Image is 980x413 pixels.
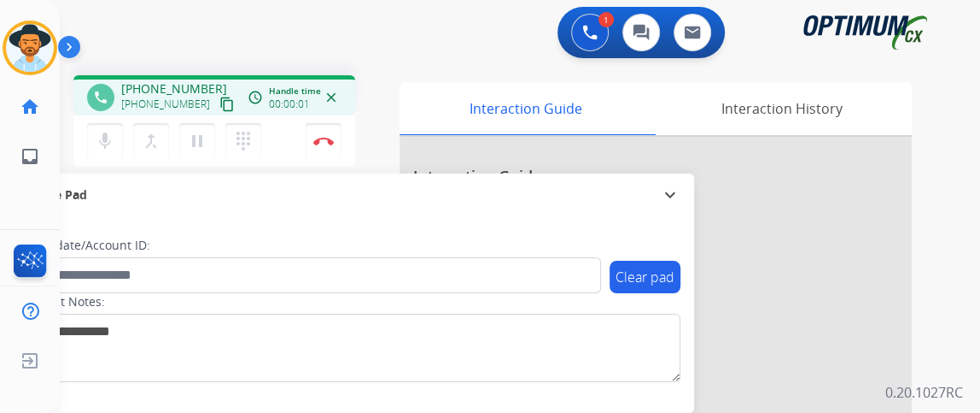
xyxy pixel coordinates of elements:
button: Clear pad [610,261,680,293]
mat-icon: close [324,90,339,105]
img: avatar [6,24,54,72]
span: [PHONE_NUMBER] [121,97,210,111]
div: 1 [598,12,614,27]
mat-icon: merge_type [141,131,161,151]
p: 0.20.1027RC [885,382,963,403]
mat-icon: content_copy [219,97,235,112]
img: control [313,137,334,145]
mat-icon: phone [93,90,108,105]
mat-icon: inbox [20,146,40,167]
mat-icon: pause [187,131,207,151]
label: Contact Notes: [21,293,105,310]
span: Handle time [269,85,321,97]
span: [PHONE_NUMBER] [121,80,227,97]
mat-icon: access_time [248,90,263,105]
span: 00:00:01 [269,97,310,111]
mat-icon: dialpad [233,131,254,151]
mat-icon: mic [95,131,115,151]
div: Interaction History [651,82,912,135]
label: Candidate/Account ID: [22,237,150,254]
mat-icon: home [20,97,40,117]
div: Interaction Guide [400,82,651,135]
mat-icon: expand_more [660,185,680,205]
